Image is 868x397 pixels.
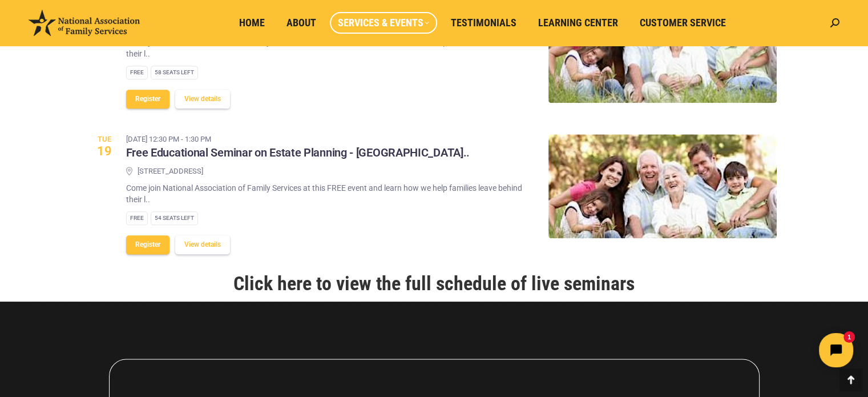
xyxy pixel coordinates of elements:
a: Home [231,12,273,34]
a: Customer Service [632,12,734,34]
button: View details [175,90,230,109]
div: 54 Seats left [151,211,198,225]
span: Home [239,17,265,29]
span: Tue [92,135,118,143]
span: 19 [92,145,118,158]
button: View details [175,235,230,254]
h3: Free Educational Seminar on Estate Planning - [GEOGRAPHIC_DATA].. [126,146,470,161]
button: Register [126,90,169,109]
span: About [286,17,316,29]
a: About [278,12,324,34]
a: Learning Center [530,12,626,34]
span: [STREET_ADDRESS] [138,166,203,177]
iframe: Tidio Chat [667,323,863,377]
div: Free [126,66,148,79]
span: Services & Events [338,17,429,29]
a: Testimonials [443,12,524,34]
span: Learning Center [538,17,618,29]
img: Free Educational Seminar on Estate Planning - South San Jose [548,134,777,238]
div: 58 Seats left [151,66,198,79]
p: Come join National Association of Family Services at this FREE event and learn how we help famili... [126,37,531,59]
span: Testimonials [451,17,516,29]
a: Click here to view the full schedule of live seminars [233,272,635,295]
time: [DATE] 12:30 pm - 1:30 pm [126,134,470,145]
button: Register [126,235,169,254]
img: National Association of Family Services [29,10,140,36]
p: Come join National Association of Family Services at this FREE event and learn how we help famili... [126,182,531,205]
div: Free [126,211,148,225]
span: Customer Service [640,17,726,29]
